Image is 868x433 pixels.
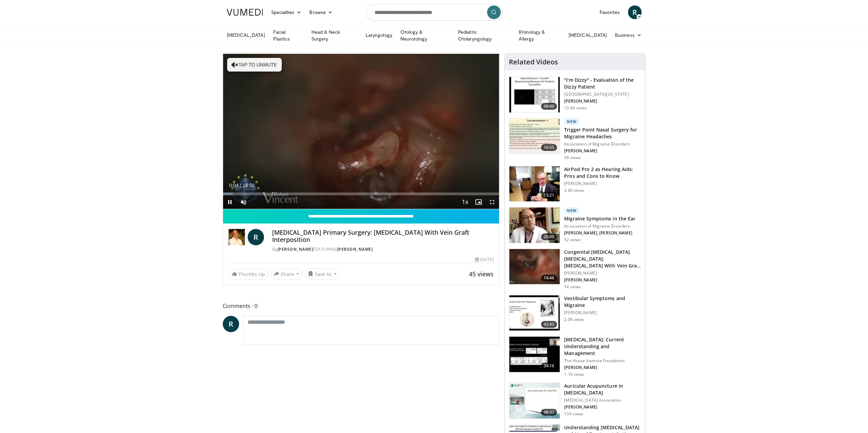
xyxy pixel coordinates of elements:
[269,29,307,42] a: Facial Plastics
[272,246,494,252] div: By FEATURING
[267,5,306,19] a: Specialties
[458,195,472,209] button: Playback Rate
[509,295,560,331] img: 5981515a-14bc-4275-ad5e-7ce3b63924e5.150x105_q85_crop-smart_upscale.jpg
[541,144,557,151] span: 16:55
[564,295,641,309] h3: Vestibular Symptoms and Migraine
[564,207,579,214] p: New
[337,246,373,252] a: [PERSON_NAME]
[564,230,635,236] p: [PERSON_NAME], [PERSON_NAME]
[611,28,646,42] a: Business
[541,233,557,240] span: 26:09
[366,4,502,20] input: Search topics, interventions
[305,268,340,279] button: Save to
[307,29,361,42] a: Head & Neck Surgery
[229,183,238,188] span: 0:04
[564,188,584,193] p: 2.6K views
[564,141,641,147] p: Association of Migraine Disorders
[237,195,250,209] button: Unmute
[229,269,268,279] a: Thumbs Up
[595,5,624,19] a: Favorites
[564,383,641,396] h3: Auricular Acupuncture in [MEDICAL_DATA]
[564,98,641,104] p: [PERSON_NAME]
[223,195,237,209] button: Pause
[509,337,560,372] img: f755187e-9586-412e-93dd-c90257a2bcae.150x105_q85_crop-smart_upscale.jpg
[362,28,396,42] a: Laryngology
[271,268,303,279] button: Share
[509,295,641,331] a: 42:43 Vestibular Symptoms and Migraine [PERSON_NAME] 2.0K views
[564,155,581,160] p: 39 views
[509,207,560,243] img: 8017e85c-b799-48eb-8797-5beb0e975819.150x105_q85_crop-smart_upscale.jpg
[509,336,641,377] a: 34:16 [MEDICAL_DATA]: Current Understanding and Management The House Institute Foundation [PERSON...
[223,54,499,209] video-js: Video Player
[227,58,282,72] button: Tap to unmute
[541,103,557,110] span: 48:00
[564,365,641,370] p: [PERSON_NAME]
[509,77,560,112] img: 5373e1fe-18ae-47e7-ad82-0c604b173657.150x105_q85_crop-smart_upscale.jpg
[509,207,641,243] a: 26:09 New Migraine Symptoms in the Ear Association of Migraine Disorders [PERSON_NAME], [PERSON_N...
[229,229,245,245] img: Dr Robert Vincent
[564,92,641,97] p: [GEOGRAPHIC_DATA][US_STATE]
[564,284,581,290] p: 54 views
[509,383,641,419] a: 48:37 Auricular Acupuncture in [MEDICAL_DATA] [MEDICAL_DATA] Association [PERSON_NAME] 134 views
[305,5,337,19] a: Browse
[564,237,581,243] p: 52 views
[564,398,641,403] p: [MEDICAL_DATA] Association
[541,362,557,369] span: 34:16
[564,310,641,315] p: [PERSON_NAME]
[564,358,641,364] p: The House Institute Foundation
[248,229,264,245] a: R
[240,183,241,188] span: /
[541,275,557,281] span: 14:46
[485,195,499,209] button: Fullscreen
[223,192,499,195] div: Progress Bar
[509,249,641,290] a: 14:46 Congenital [MEDICAL_DATA] [MEDICAL_DATA]: [MEDICAL_DATA] With Vein Graft Interpositi… [PERS...
[223,301,500,310] span: Comments 0
[564,77,641,90] h3: "I'm Dizzy" - Evaluation of the Dizzy Patient
[223,28,269,42] a: [MEDICAL_DATA]
[564,118,579,125] p: New
[509,383,560,418] img: 4d37ddf6-d4e1-42d7-9429-5d3080d5ce1b.150x105_q85_crop-smart_upscale.jpg
[509,249,560,284] img: e210fff0-48dc-401d-a588-2414379ba01b.150x105_q85_crop-smart_upscale.jpg
[272,229,494,244] h4: [MEDICAL_DATA] Primary Surgery: [MEDICAL_DATA] With Vein Graft Interposition
[541,321,557,328] span: 42:43
[564,148,641,154] p: [PERSON_NAME]
[475,257,494,263] div: [DATE]
[472,195,485,209] button: Enable picture-in-picture mode
[564,249,641,269] h3: Congenital [MEDICAL_DATA] [MEDICAL_DATA]: [MEDICAL_DATA] With Vein Graft Interpositi…
[396,29,454,42] a: Otology & Neurotology
[564,28,611,42] a: [MEDICAL_DATA]
[564,372,584,377] p: 1.1K views
[509,58,558,66] h4: Related Videos
[564,277,641,283] p: [PERSON_NAME]
[628,5,642,19] a: R
[509,118,641,160] a: 16:55 New Trigger Point Nasal Surgery for Migraine Headaches Association of Migraine Disorders [P...
[223,316,239,332] a: R
[564,411,583,417] p: 134 views
[469,270,494,278] span: 45 views
[564,166,641,180] h3: AirPod Pro 2 as Hearing Aids: Pros and Cons to Know
[454,29,515,42] a: Pediatric Otolaryngology
[564,126,641,140] h3: Trigger Point Nasal Surgery for Migraine Headaches
[564,270,641,276] p: [PERSON_NAME]
[541,192,557,199] span: 13:21
[564,223,635,229] p: Association of Migraine Disorders
[564,215,635,222] h3: Migraine Symptoms in the Ear
[564,336,641,357] h3: [MEDICAL_DATA]: Current Understanding and Management
[509,119,560,154] img: fb121519-7efd-4119-8941-0107c5611251.150x105_q85_crop-smart_upscale.jpg
[227,9,263,16] img: VuMedi Logo
[564,181,641,186] p: [PERSON_NAME]
[277,246,313,252] a: [PERSON_NAME]
[541,409,557,416] span: 48:37
[564,404,641,410] p: [PERSON_NAME]
[242,183,254,188] span: 18:50
[509,166,560,202] img: a78774a7-53a7-4b08-bcf0-1e3aa9dc638f.150x105_q85_crop-smart_upscale.jpg
[509,166,641,202] a: 13:21 AirPod Pro 2 as Hearing Aids: Pros and Cons to Know [PERSON_NAME] 2.6K views
[509,77,641,113] a: 48:00 "I'm Dizzy" - Evaluation of the Dizzy Patient [GEOGRAPHIC_DATA][US_STATE] [PERSON_NAME] 13....
[564,317,584,322] p: 2.0K views
[564,105,587,111] p: 13.6K views
[515,29,564,42] a: Rhinology & Allergy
